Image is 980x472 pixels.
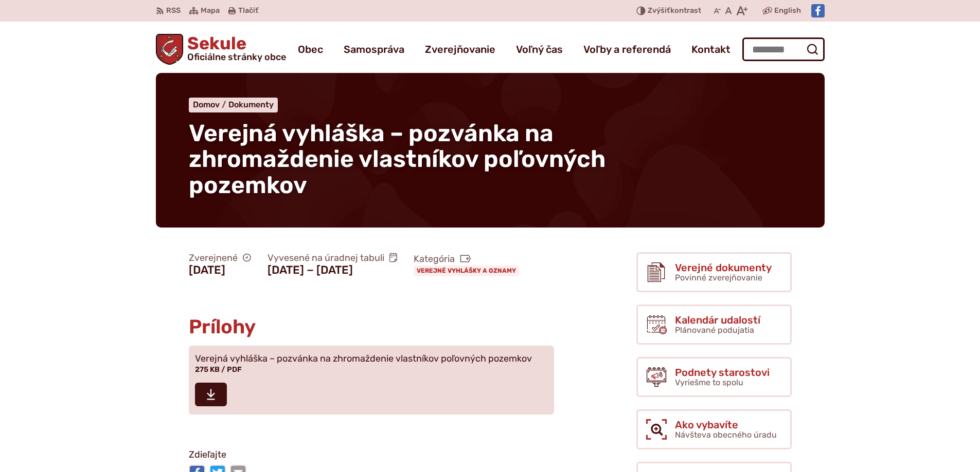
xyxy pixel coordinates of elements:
span: Zvýšiť [648,6,670,15]
a: English [772,5,803,17]
a: Verejné vyhlášky a oznamy [414,266,519,276]
a: Logo Sekule, prejsť na domovskú stránku. [156,34,287,65]
span: Podnety starostovi [675,367,770,378]
a: Domov [193,100,228,109]
img: Prejsť na Facebook stránku [811,4,825,17]
span: Kategória [414,253,523,265]
a: Dokumenty [228,100,274,109]
a: Ako vybavíte Návšteva obecného úradu [636,409,792,449]
span: Verejná vyhláška – pozvánka na zhromaždenie vlastníkov poľovných pozemkov [189,119,605,199]
span: English [774,5,801,17]
span: Ako vybavíte [675,419,777,430]
span: Mapa [201,5,220,17]
span: Domov [193,100,220,109]
span: kontrast [648,7,701,15]
figcaption: [DATE] [189,263,251,277]
span: Zverejnené [189,252,251,264]
a: Voľby a referendá [583,35,671,64]
a: Podnety starostovi Vyriešme to spolu [636,357,792,397]
a: Samospráva [344,35,404,64]
span: Verejná vyhláška – pozvánka na zhromaždenie vlastníkov poľovných pozemkov [195,354,532,364]
p: Zdieľajte [189,447,554,463]
span: Plánované podujatia [675,325,754,335]
span: Verejné dokumenty [675,262,772,273]
a: Kontakt [691,35,730,64]
span: Kalendár udalostí [675,314,760,326]
h2: Prílohy [189,316,554,338]
span: Tlačiť [238,7,258,15]
a: Verejná vyhláška – pozvánka na zhromaždenie vlastníkov poľovných pozemkov 275 KB / PDF [189,346,554,414]
span: Povinné zverejňovanie [675,273,762,282]
img: Prejsť na domovskú stránku [156,34,184,65]
figcaption: [DATE] − [DATE] [268,263,398,277]
a: Voľný čas [516,35,563,64]
span: Sekule [183,35,286,62]
span: Vyvesené na úradnej tabuli [268,252,398,264]
span: RSS [166,5,181,17]
a: Kalendár udalostí Plánované podujatia [636,305,792,345]
span: Vyriešme to spolu [675,377,743,387]
a: Obec [298,35,323,64]
span: Návšteva obecného úradu [675,430,777,440]
span: 275 KB / PDF [195,365,242,374]
span: Oficiálne stránky obce [187,52,286,62]
a: Verejné dokumenty Povinné zverejňovanie [636,252,792,292]
a: Zverejňovanie [425,35,495,64]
